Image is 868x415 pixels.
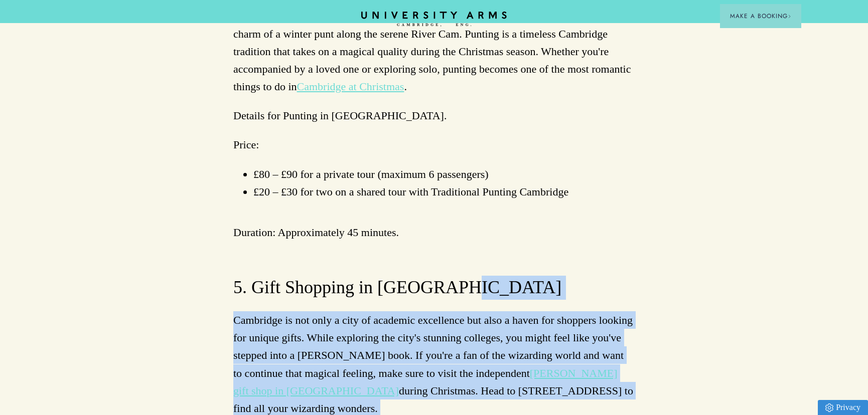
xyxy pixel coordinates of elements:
span: Make a Booking [730,12,791,21]
button: Make a BookingArrow icon [720,4,801,28]
li: £20 – £30 for two on a shared tour with Traditional Punting Cambridge [253,183,635,200]
li: £80 – £90 for a private tour (maximum 6 passengers) [253,165,635,183]
a: [PERSON_NAME] gift shop in [GEOGRAPHIC_DATA] [233,367,618,397]
img: Privacy [825,403,833,412]
a: Cambridge at Christmas [297,80,404,93]
img: Arrow icon [788,15,791,18]
p: Duration: Approximately 45 minutes. [233,224,635,241]
p: Details for Punting in [GEOGRAPHIC_DATA]. [233,107,635,124]
a: Home [361,12,507,27]
h3: 5. Gift Shopping in [GEOGRAPHIC_DATA] [233,276,635,300]
a: Privacy [818,400,868,415]
p: Price: [233,136,635,153]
